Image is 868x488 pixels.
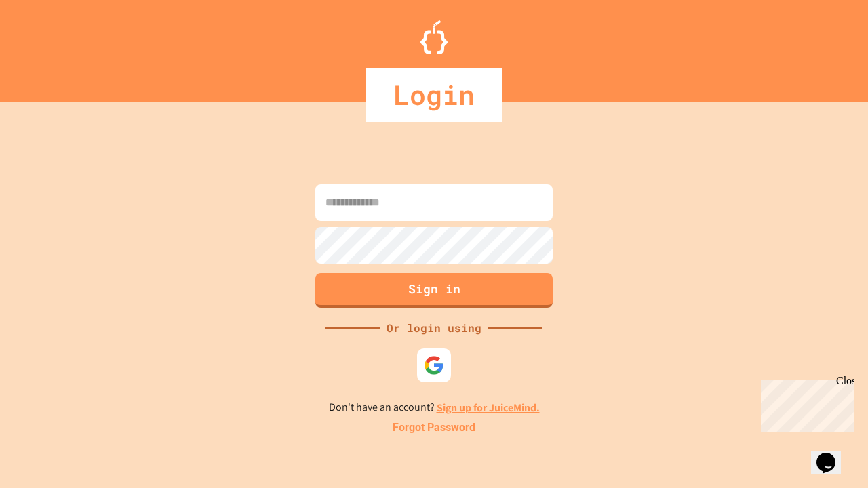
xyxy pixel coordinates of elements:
p: Don't have an account? [329,399,540,416]
iframe: chat widget [755,375,854,432]
img: Logo.svg [420,20,448,54]
div: Login [366,68,502,122]
div: Chat with us now!Close [5,5,94,86]
iframe: chat widget [811,434,854,474]
button: Sign in [315,273,553,308]
img: google-icon.svg [424,355,444,375]
div: Or login using [380,320,488,336]
a: Forgot Password [393,420,475,436]
a: Sign up for JuiceMind. [437,401,540,415]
